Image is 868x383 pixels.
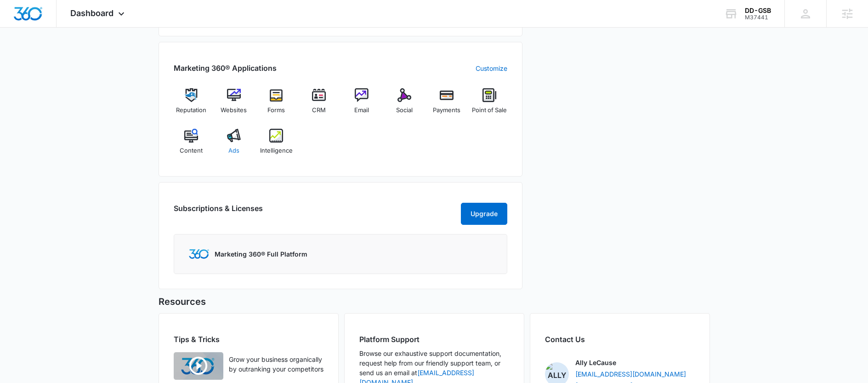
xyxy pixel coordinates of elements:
[229,354,323,374] p: Grow your business organically by outranking your competitors
[312,106,326,115] span: CRM
[70,8,113,18] span: Dashboard
[396,106,413,115] span: Social
[472,88,507,121] a: Point of Sale
[461,203,507,225] button: Upgrade
[174,88,209,121] a: Reputation
[159,295,710,309] h5: Resources
[267,106,285,115] span: Forms
[429,88,465,121] a: Payments
[575,358,616,367] p: Ally LeCause
[174,203,263,221] h2: Subscriptions & Licenses
[215,249,307,259] p: Marketing 360® Full Platform
[259,88,294,121] a: Forms
[259,129,294,162] a: Intelligence
[174,63,277,74] h2: Marketing 360® Applications
[745,14,771,21] div: account id
[174,334,323,345] h2: Tips & Tricks
[301,88,337,121] a: CRM
[344,88,380,121] a: Email
[228,146,239,155] span: Ads
[433,106,460,115] span: Payments
[354,106,369,115] span: Email
[359,334,509,345] h2: Platform Support
[476,63,507,73] a: Customize
[545,334,695,345] h2: Contact Us
[174,352,223,380] img: Quick Overview Video
[174,129,209,162] a: Content
[216,129,251,162] a: Ads
[189,249,209,259] img: Marketing 360 Logo
[216,88,251,121] a: Websites
[221,106,247,115] span: Websites
[472,106,507,115] span: Point of Sale
[176,106,206,115] span: Reputation
[745,7,771,14] div: account name
[386,88,422,121] a: Social
[260,146,293,155] span: Intelligence
[180,146,203,155] span: Content
[575,369,686,379] a: [EMAIL_ADDRESS][DOMAIN_NAME]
